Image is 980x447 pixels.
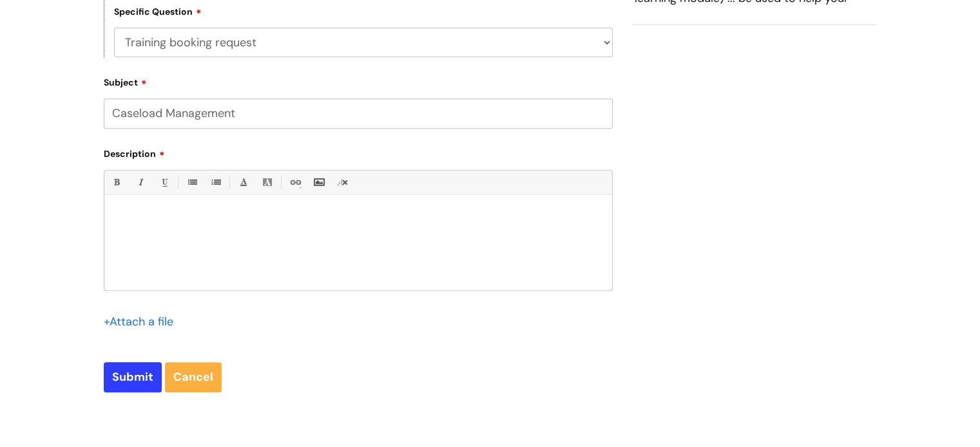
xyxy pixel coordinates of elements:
a: • Unordered List (Ctrl-Shift-7) [184,174,200,190]
input: Submit [104,362,162,392]
a: Insert Image... [311,174,327,190]
a: Underline(Ctrl-U) [156,174,172,190]
a: Remove formatting (Ctrl-\) [334,174,351,190]
a: 1. Ordered List (Ctrl-Shift-8) [207,174,224,190]
div: Attach a file [104,311,181,332]
label: Subject [104,73,613,88]
label: Specific Question [114,5,202,17]
a: Back Color [259,174,275,190]
a: Italic (Ctrl-I) [132,174,148,190]
a: Link [287,174,303,190]
label: Description [104,144,613,160]
a: Font Color [235,174,251,190]
a: Bold (Ctrl-B) [108,174,124,190]
a: Cancel [165,362,222,392]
